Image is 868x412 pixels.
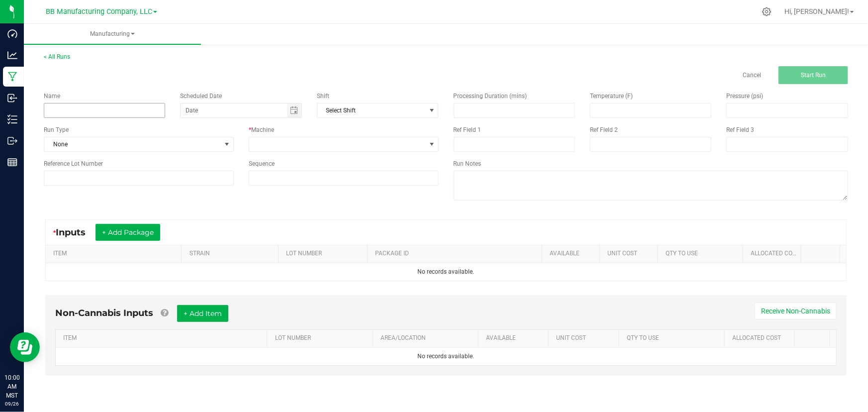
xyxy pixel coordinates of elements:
[181,103,287,117] input: Date
[44,53,70,60] a: < All Runs
[627,334,721,342] a: QTY TO USESortable
[7,157,17,167] inline-svg: Reports
[287,250,364,258] a: LOT NUMBERSortable
[24,30,201,38] span: Manufacturing
[56,227,96,238] span: Inputs
[454,93,527,100] span: Processing Duration (mins)
[801,72,826,79] span: Start Run
[44,93,60,100] span: Name
[55,308,153,318] span: Non-Cannabis Inputs
[7,50,17,60] inline-svg: Analytics
[161,308,168,318] a: Add Non-Cannabis items that were also consumed in the run (e.g. gloves and packaging); Also add N...
[486,334,545,342] a: AVAILABLESortable
[7,136,17,146] inline-svg: Outbound
[803,334,826,342] a: Sortable
[251,126,274,133] span: Machine
[608,250,654,258] a: Unit CostSortable
[726,93,763,100] span: Pressure (psi)
[7,72,17,82] inline-svg: Manufacturing
[275,334,369,342] a: LOT NUMBERSortable
[732,334,791,342] a: Allocated CostSortable
[46,7,152,16] span: BB Manufacturing Company, LLC
[550,250,596,258] a: AVAILABLESortable
[56,348,836,365] td: No records available.
[743,71,761,80] a: Cancel
[376,250,538,258] a: PACKAGE IDSortable
[7,93,17,103] inline-svg: Inbound
[4,400,19,408] p: 09/26
[454,126,482,133] span: Ref Field 1
[317,93,329,100] span: Shift
[454,160,482,167] span: Run Notes
[44,125,69,134] span: Run Type
[755,303,837,319] button: Receive Non-Cannabis
[44,137,221,151] span: None
[666,250,739,258] a: QTY TO USESortable
[180,93,222,100] span: Scheduled Date
[726,126,754,133] span: Ref Field 3
[96,224,160,241] button: + Add Package
[7,29,17,39] inline-svg: Dashboard
[761,7,773,16] div: Manage settings
[317,103,425,117] span: Select Shift
[809,250,836,258] a: Sortable
[24,24,201,45] a: Manufacturing
[4,373,19,400] p: 10:00 AM MST
[177,305,228,322] button: + Add Item
[381,334,475,342] a: AREA/LOCATIONSortable
[317,103,438,118] span: NO DATA FOUND
[63,334,263,342] a: ITEMSortable
[53,250,178,258] a: ITEMSortable
[590,93,633,100] span: Temperature (F)
[557,334,615,342] a: Unit CostSortable
[249,160,275,167] span: Sequence
[784,7,849,15] span: Hi, [PERSON_NAME]!
[590,126,618,133] span: Ref Field 2
[778,66,848,84] button: Start Run
[287,103,301,117] span: Toggle calendar
[46,263,846,281] td: No records available.
[7,114,17,124] inline-svg: Inventory
[751,250,797,258] a: Allocated CostSortable
[190,250,275,258] a: STRAINSortable
[10,332,40,362] iframe: Resource center
[44,160,103,167] span: Reference Lot Number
